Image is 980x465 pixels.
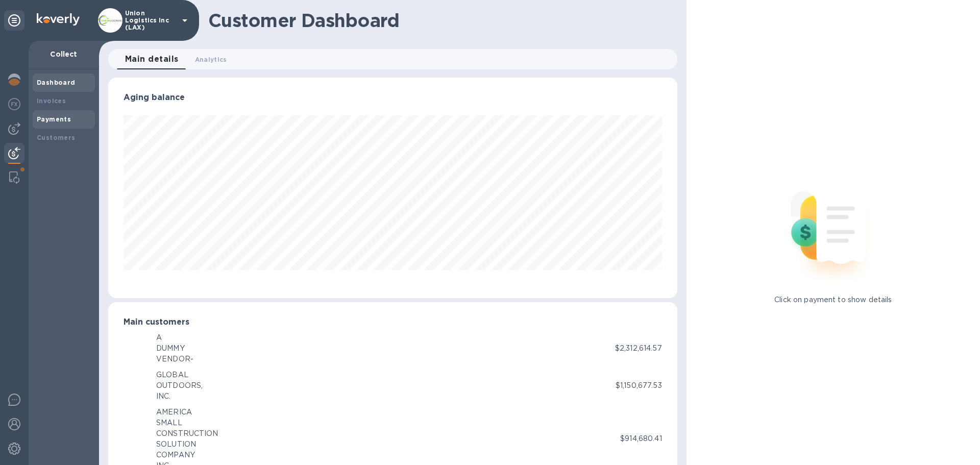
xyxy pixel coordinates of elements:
[615,343,662,354] p: $2,312,614.57
[156,332,193,343] div: A
[4,10,24,31] div: Unpin categories
[125,10,176,31] p: Union Logistics Inc (LAX)
[208,10,670,31] h1: Customer Dashboard
[37,97,66,105] b: Invoices
[195,54,227,65] span: Analytics
[156,428,218,439] div: CONSTRUCTION
[156,354,193,364] div: VENDOR-
[156,439,218,450] div: SOLUTION
[8,98,20,110] img: Foreign exchange
[620,433,661,444] p: $914,680.41
[124,317,662,327] h3: Main customers
[37,13,80,26] img: Logo
[156,391,203,402] div: INC.
[124,93,662,103] h3: Aging balance
[156,370,203,380] div: GLOBAL
[125,52,179,66] span: Main details
[774,295,892,305] p: Click on payment to show details
[37,115,71,123] b: Payments
[37,79,76,86] b: Dashboard
[156,450,218,460] div: COMPANY
[156,343,193,354] div: DUMMY
[156,418,218,428] div: SMALL
[156,380,203,391] div: OUTDOORS,
[156,407,218,418] div: AMERICA
[37,134,76,141] b: Customers
[616,380,662,391] p: $1,150,677.53
[37,49,91,59] p: Collect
